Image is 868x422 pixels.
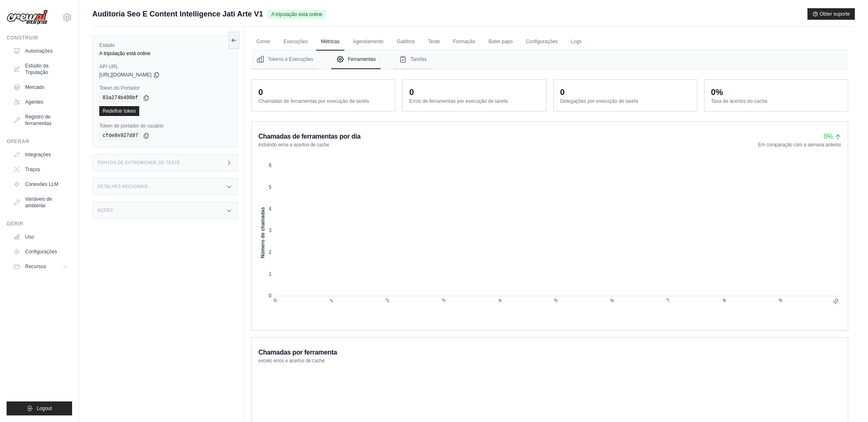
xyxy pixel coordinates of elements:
[25,181,58,188] font: Conexões LLM
[25,114,69,127] font: Registro de ferramentas
[423,33,445,51] a: Teste
[348,56,376,63] font: Ferramentas
[269,206,272,212] tspan: 4
[7,401,72,415] button: Logout
[410,56,426,63] font: Tarefas
[98,184,148,189] h3: Detalhes adicionais
[827,383,868,422] div: Widget de chat
[778,297,784,304] tspan: 9
[25,99,43,105] font: Agentes
[394,50,431,69] button: Tarefas
[25,248,57,255] font: Configurações
[25,166,40,173] font: Traços
[251,33,275,51] a: Correr
[348,33,388,51] a: Agendamento
[10,230,72,243] a: Uso
[25,151,51,158] font: Integrações
[560,86,565,98] div: 0
[25,84,44,90] font: Mercado
[665,297,671,304] tspan: 7
[269,162,272,168] tspan: 6
[711,98,841,104] dt: Taxa de acertos do cache
[269,271,272,277] tspan: 1
[99,93,141,103] code: 83a274b498bf
[10,260,72,273] button: Recursos
[331,50,381,69] button: Ferramentas
[758,141,841,148] span: Em comparação com a semana anterior
[37,405,52,412] span: Logout
[10,148,72,161] a: Integrações
[10,44,72,58] a: Automações
[251,50,318,69] button: Tokens e Execuções
[7,35,72,41] div: Construir
[392,33,420,51] a: Gatilhos
[7,138,72,145] div: Operar
[553,297,559,304] tspan: 5
[824,133,842,140] span: 0%
[10,245,72,258] a: Configurações
[609,297,615,304] tspan: 6
[328,297,335,304] tspan: 1
[25,263,46,270] span: Recursos
[820,11,850,17] font: Obter suporte
[409,98,539,104] dt: Erros de ferramentas por execução de tarefa
[25,196,69,209] font: Variáveis de ambiente
[251,50,848,69] nav: Guias
[10,163,72,176] a: Traços
[260,207,266,258] text: Número de chamadas
[497,297,503,304] tspan: 4
[721,297,728,304] tspan: 8
[448,33,480,51] a: Formação
[10,192,72,212] a: Variáveis de ambiente
[566,33,587,51] a: Logs
[25,63,69,76] font: Estúdio da Tripulação
[10,178,72,191] a: Conexões LLM
[832,297,840,306] tspan: 10
[269,184,272,190] tspan: 5
[521,33,562,51] a: Configurações
[269,293,272,299] tspan: 0
[384,297,391,304] tspan: 2
[99,131,141,141] code: cfde8e927d97
[269,227,272,233] tspan: 3
[258,98,388,104] dt: Chamadas de ferramentas por execução de tarefa
[268,10,325,19] span: A tripulação está online
[711,86,723,98] div: 0%
[484,33,518,51] a: Bater papo
[99,72,152,78] span: [URL][DOMAIN_NAME]
[258,357,325,364] span: exceto erros e acertos de cache
[827,383,868,422] iframe: Chat Widget
[98,160,180,165] h3: Pontos de extremidade de teste
[258,141,329,148] span: incluindo erros e acertos de cache
[92,8,263,20] span: Auditoria Seo E Content Intelligence Jati Arte V1
[441,297,447,304] tspan: 3
[99,123,231,129] label: Token de portador do usuário
[99,50,231,57] div: A tripulação está online
[99,63,231,70] label: API URL
[807,8,855,20] button: Obter suporte
[25,234,34,240] font: Uso
[99,42,231,49] label: Estado
[10,81,72,94] a: Mercado
[316,33,344,51] a: Métricas
[99,106,139,116] a: Redefinir token
[25,48,53,54] font: Automações
[99,85,231,91] label: Token do Portador
[269,249,272,255] tspan: 2
[7,9,48,25] img: Logotipo
[272,297,278,304] tspan: 0
[268,56,313,63] font: Tokens e Execuções
[258,348,337,357] span: Chamadas por ferramenta
[560,98,690,104] dt: Delegações por execução de tarefa
[278,33,313,51] a: Execuções
[409,86,414,98] div: 0
[10,59,72,79] a: Estúdio da Tripulação
[98,208,113,213] h3: Ações
[258,132,360,141] span: Chamadas de ferramentas por dia
[10,110,72,130] a: Registro de ferramentas
[258,86,263,98] div: 0
[10,95,72,109] a: Agentes
[7,220,72,227] div: Gerir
